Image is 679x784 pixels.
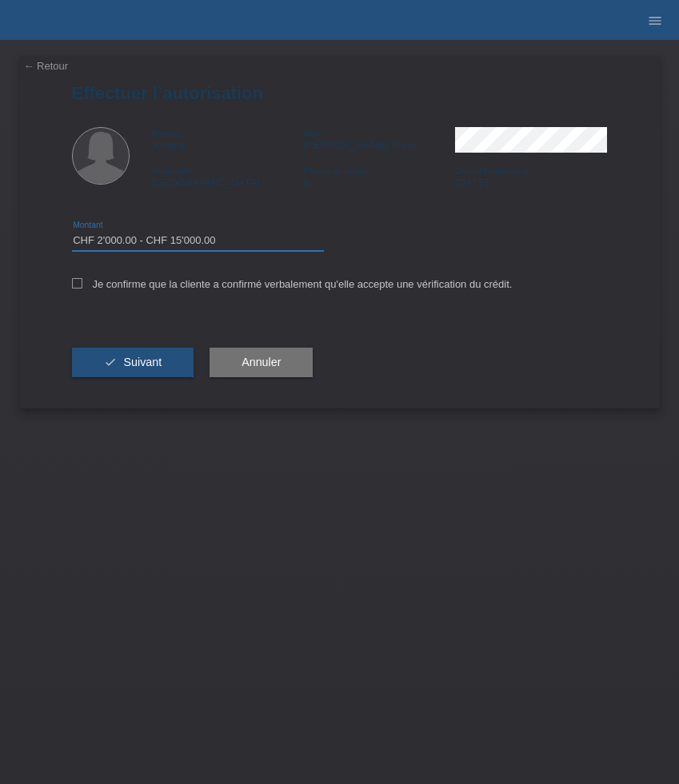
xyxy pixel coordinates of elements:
[72,278,513,290] label: Je confirme que la cliente a confirmé verbalement qu'elle accepte une vérification du crédit.
[152,166,194,176] span: Nationalité
[303,166,369,176] span: Permis de séjour
[303,127,455,151] div: [PERSON_NAME] Panic
[639,15,671,25] a: menu
[303,165,455,189] div: B
[123,356,162,368] span: Suivant
[242,356,281,368] span: Annuler
[303,129,322,138] span: Nom
[104,356,117,368] i: check
[72,348,194,378] button: check Suivant
[210,348,313,378] button: Annuler
[455,165,607,189] div: [DATE]
[24,60,69,72] a: ← Retour
[152,127,304,151] div: Jovana
[647,13,663,29] i: menu
[455,166,528,176] span: Date d'immigration
[152,165,304,189] div: [GEOGRAPHIC_DATA]
[72,83,608,103] h1: Effectuer l’autorisation
[152,129,183,138] span: Prénom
